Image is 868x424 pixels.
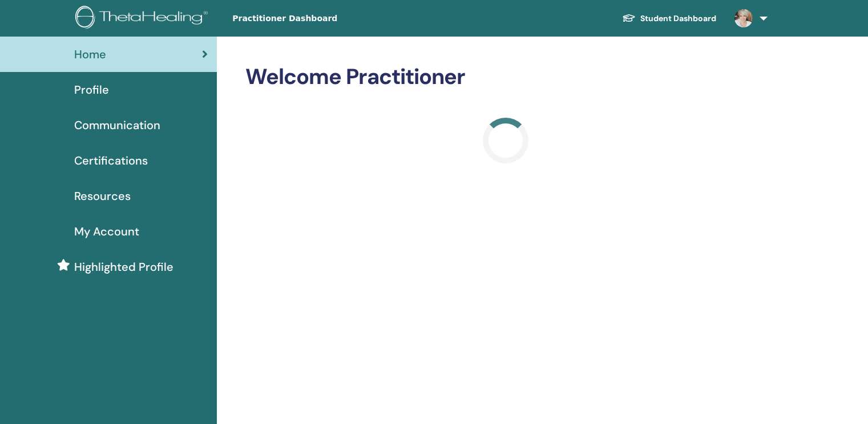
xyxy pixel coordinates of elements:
[734,9,753,27] img: default.jpg
[74,46,106,63] span: Home
[622,13,636,23] img: graduation-cap-white.svg
[613,8,725,29] a: Student Dashboard
[74,81,109,98] span: Profile
[245,64,765,90] h2: Welcome Practitioner
[75,6,212,31] img: logo.png
[74,258,173,275] span: Highlighted Profile
[74,152,148,169] span: Certifications
[74,223,139,240] span: My Account
[74,187,131,205] span: Resources
[74,117,160,134] span: Communication
[232,13,403,25] span: Practitioner Dashboard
